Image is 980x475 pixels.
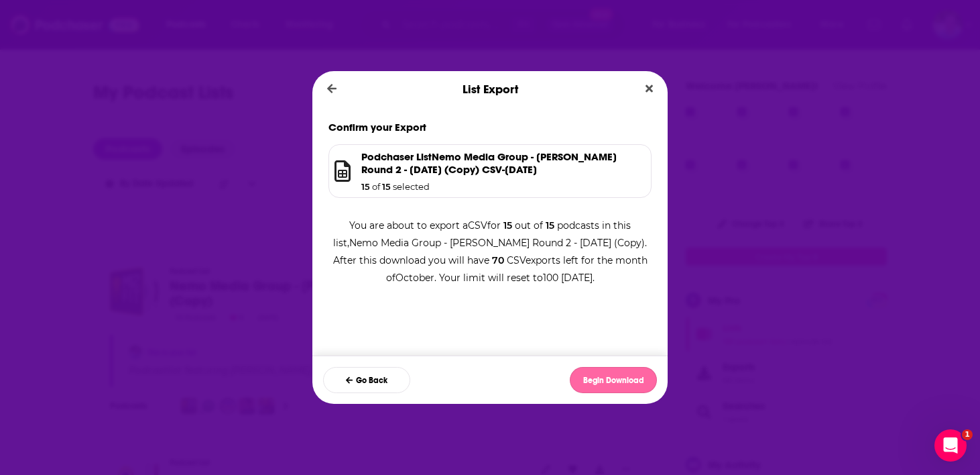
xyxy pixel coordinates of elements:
[934,429,967,462] iframe: Intercom live chat
[312,71,668,107] div: List Export
[382,181,391,192] span: 15
[361,150,634,176] h1: Podchaser List Nemo Media Group - [PERSON_NAME] Round 2 - [DATE] (Copy) CSV - [DATE]
[328,203,652,286] div: You are about to export a CSV for out of podcasts in this list, Nemo Media Group - [PERSON_NAME] ...
[503,219,512,231] span: 15
[492,254,504,266] span: 70
[546,219,554,231] span: 15
[570,367,657,393] button: Begin Download
[962,429,973,440] span: 1
[361,181,430,192] h1: of selected
[361,181,370,192] span: 15
[328,121,652,134] h1: Confirm your Export
[323,367,410,393] button: Go Back
[640,81,658,97] button: Close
